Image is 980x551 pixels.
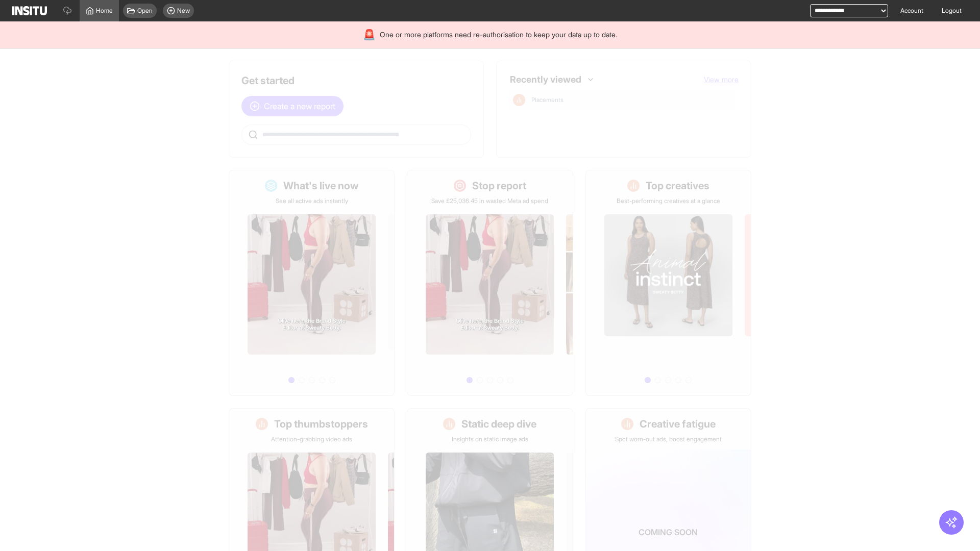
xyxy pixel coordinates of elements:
span: Open [137,7,153,15]
img: Logo [12,6,47,15]
span: One or more platforms need re-authorisation to keep your data up to date. [380,30,617,40]
span: Home [96,7,113,15]
span: New [177,7,190,15]
div: 🚨 [363,28,376,42]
